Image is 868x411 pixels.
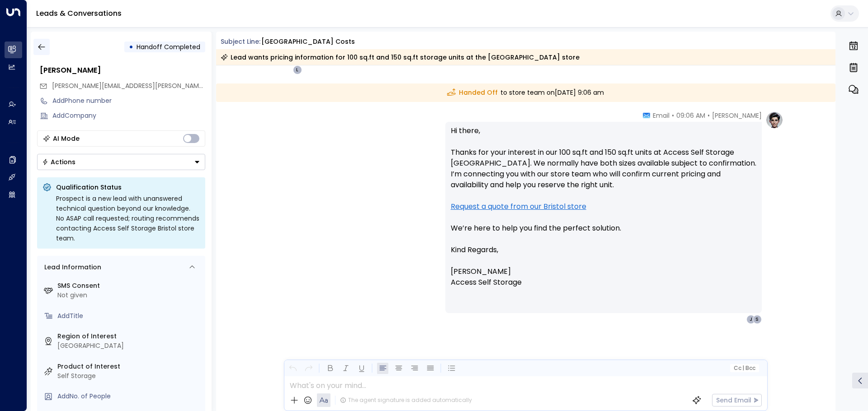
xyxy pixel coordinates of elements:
span: john.pannell@gmail.com [52,81,205,91]
div: AddNo. of People [57,392,202,401]
span: [PERSON_NAME] [451,266,511,277]
span: Handoff Completed [137,42,200,51]
span: Cc Bcc [733,365,755,371]
span: Subject Line: [221,37,260,46]
button: Redo [303,363,314,374]
div: L [293,65,302,74]
span: | [742,365,744,371]
span: 09:06 AM [676,111,705,120]
span: Access Self Storage [451,277,522,288]
div: AddTitle [57,311,202,321]
div: Lead wants pricing information for 100 sq.ft and 150 sq.ft storage units at the [GEOGRAPHIC_DATA]... [221,53,580,62]
div: [PERSON_NAME] [40,65,205,76]
span: Kind Regards, [451,245,498,255]
div: Button group with a nested menu [37,154,205,170]
div: S [753,315,762,324]
label: Region of Interest [57,332,202,341]
button: Actions [37,154,205,170]
span: • [672,111,674,120]
img: profile-logo.png [765,111,783,129]
p: Hi there, Thanks for your interest in our 100 sq.ft and 150 sq.ft units at Access Self Storage [G... [451,125,756,245]
div: Actions [42,158,75,166]
a: Leads & Conversations [36,8,122,18]
span: Email [653,111,670,120]
p: Qualification Status [56,183,200,192]
a: Request a quote from our Bristol store [451,201,586,212]
div: J [746,315,755,324]
label: Product of Interest [57,362,202,371]
span: Handed Off [447,88,498,97]
span: [PERSON_NAME][EMAIL_ADDRESS][PERSON_NAME][DOMAIN_NAME] [52,81,256,90]
div: Self Storage [57,371,202,381]
label: SMS Consent [57,281,202,291]
div: [GEOGRAPHIC_DATA] costs [261,37,355,46]
button: Cc|Bcc [730,364,759,373]
div: to store team on [DATE] 9:06 am [216,83,836,102]
div: • [129,39,133,55]
div: Prospect is a new lead with unanswered technical question beyond our knowledge. No ASAP call requ... [56,194,200,243]
div: AddPhone number [52,96,205,106]
span: [PERSON_NAME] [712,111,762,120]
div: AI Mode [53,134,80,143]
span: • [708,111,710,120]
div: [GEOGRAPHIC_DATA] [57,341,202,351]
div: Lead Information [41,263,101,272]
button: Undo [287,363,298,374]
div: The agent signature is added automatically [340,396,472,404]
div: AddCompany [52,111,205,120]
div: Not given [57,291,202,300]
